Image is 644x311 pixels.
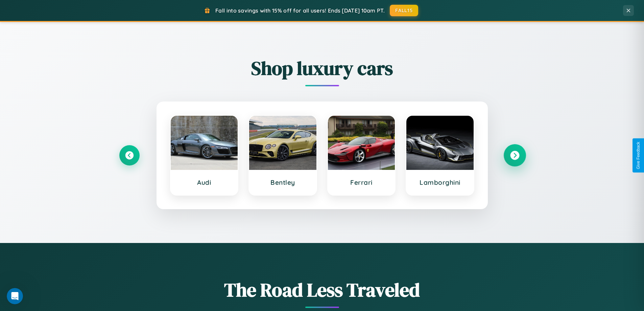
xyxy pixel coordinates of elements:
[119,277,525,303] h1: The Road Less Traveled
[7,288,23,304] iframe: Intercom live chat
[119,55,525,81] h2: Shop luxury cars
[636,142,641,169] div: Give Feedback
[413,178,467,186] h3: Lamborghini
[335,178,388,186] h3: Ferrari
[390,5,418,16] button: FALL15
[256,178,310,186] h3: Bentley
[177,178,231,186] h3: Audi
[215,7,385,14] span: Fall into savings with 15% off for all users! Ends [DATE] 10am PT.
